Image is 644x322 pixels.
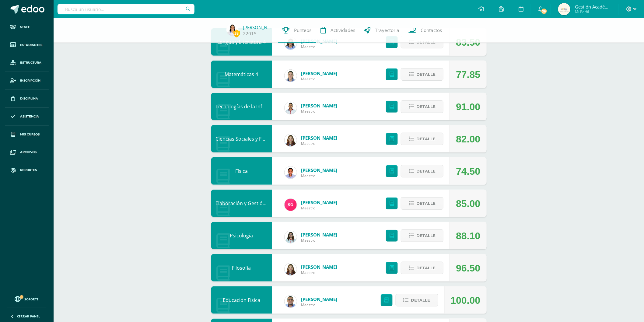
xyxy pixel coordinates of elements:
span: Inscripción [20,78,40,83]
span: Maestro [301,302,338,307]
div: 88.10 [456,222,480,250]
a: [PERSON_NAME] [301,296,338,302]
span: Trayectoria [375,27,400,33]
div: 82.00 [456,125,480,153]
span: Cerrar panel [17,314,40,318]
button: Detalle [401,68,443,81]
a: Matemáticas 4 [225,71,258,78]
a: Estudiantes [5,36,49,54]
div: Educación Física [211,286,272,314]
img: d5f85972cab0d57661bd544f50574cc9.png [285,37,297,50]
div: Elaboración y Gestión de Proyectos [211,190,272,217]
a: Ciencias Sociales y Formación Ciudadana 4 [216,135,314,142]
span: Estudiantes [20,43,42,47]
span: Maestro [301,270,338,275]
a: 22015 [243,30,257,37]
button: Detalle [401,262,443,274]
img: 2b8a8d37dfce9e9e6e54bdeb0b7e5ca7.png [285,296,297,308]
button: Detalle [396,294,438,306]
span: Detalle [411,295,430,306]
img: 2c9694ff7bfac5f5943f65b81010a575.png [285,102,297,114]
a: [PERSON_NAME] [301,232,338,238]
span: Archivos [20,150,37,155]
a: Inscripción [5,72,49,90]
div: Psicología [211,222,272,249]
span: Staff [20,25,30,30]
span: Disciplina [20,96,38,101]
a: Trayectoria [360,18,404,43]
span: Maestro [301,205,338,211]
span: Detalle [416,133,436,145]
span: Mis cursos [20,132,40,137]
a: [PERSON_NAME] [301,167,338,173]
span: Maestro [301,44,338,49]
a: Mis cursos [5,126,49,144]
div: 85.00 [456,190,480,217]
a: Archivos [5,143,49,161]
div: 91.00 [456,93,480,121]
a: Elaboración y Gestión de Proyectos [216,200,297,207]
div: Matemáticas 4 [211,61,272,88]
div: 77.85 [456,61,480,88]
img: 9d377caae0ea79d9f2233f751503500a.png [285,134,297,146]
input: Busca un usuario... [58,4,194,14]
span: Detalle [416,262,436,274]
span: Detalle [416,69,436,80]
span: Detalle [416,101,436,112]
a: Soporte [7,295,46,303]
img: 55024ff72ee8ba09548f59c7b94bba71.png [285,231,297,243]
div: Ciencias Sociales y Formación Ciudadana 4 [211,125,272,152]
span: Maestro [301,109,338,114]
button: Detalle [401,197,443,210]
span: Reportes [20,168,37,173]
span: Mi Perfil [575,9,611,14]
a: Educación Física [223,297,260,303]
span: Maestro [301,238,338,243]
div: Física [211,157,272,185]
span: Detalle [416,198,436,209]
span: Actividades [331,27,355,33]
span: Maestro [301,141,338,146]
img: ddef4fbe7f357913f113d763509471d7.png [226,24,239,36]
span: Asistencia [20,114,39,119]
img: 564a5008c949b7a933dbd60b14cd9c11.png [285,70,297,82]
div: Filosofía [211,254,272,282]
a: Asistencia [5,108,49,126]
span: Contactos [421,27,442,33]
a: Actividades [316,18,360,43]
a: [PERSON_NAME] [301,135,338,141]
span: Maestro [301,76,338,82]
div: 96.50 [456,254,480,282]
button: Detalle [401,229,443,242]
a: Staff [5,18,49,36]
a: [PERSON_NAME] [243,24,274,30]
span: Punteos [294,27,312,33]
span: Gestión Académica [575,4,611,10]
span: 38 [233,30,240,37]
a: Estructura [5,54,49,72]
div: 74.50 [456,158,480,185]
div: Tecnologías de la Información y Comunicación 4 [211,93,272,120]
a: Contactos [404,18,447,43]
span: Estructura [20,60,41,65]
a: Psicología [230,232,253,239]
span: Soporte [25,297,39,301]
a: Disciplina [5,90,49,108]
button: Detalle [401,133,443,145]
a: [PERSON_NAME] [301,70,338,76]
img: 9d377caae0ea79d9f2233f751503500a.png [285,263,297,275]
a: Filosofía [232,264,251,271]
button: Detalle [401,100,443,113]
a: [PERSON_NAME] [301,264,338,270]
a: Reportes [5,161,49,179]
a: Punteos [278,18,316,43]
span: Maestro [301,173,338,178]
div: 100.00 [451,287,481,314]
a: [PERSON_NAME] [301,199,338,205]
span: Detalle [416,230,436,241]
img: 70cb7eb60b8f550c2f33c1bb3b1b05b9.png [285,166,297,179]
span: Detalle [416,166,436,177]
a: Tecnologías de la Información y Comunicación 4 [216,103,326,110]
button: Detalle [401,165,443,177]
img: f209912025eb4cc0063bd43b7a978690.png [285,199,297,211]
